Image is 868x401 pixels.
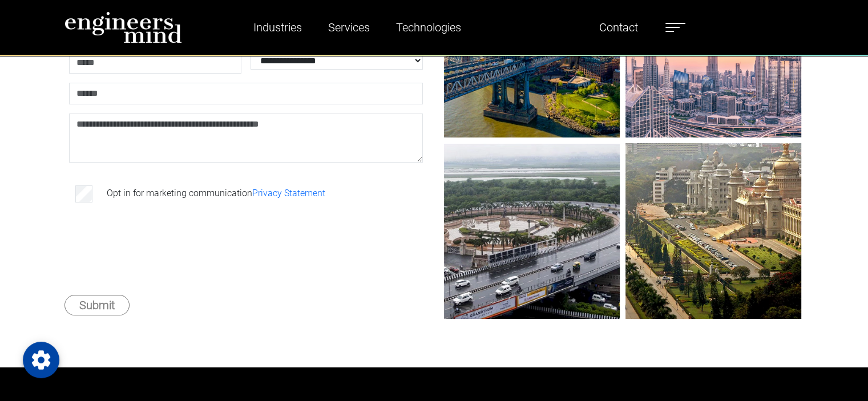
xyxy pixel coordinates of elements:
iframe: reCAPTCHA [71,223,245,268]
a: Privacy Statement [252,188,325,199]
a: Contact [595,14,643,40]
a: Technologies [391,14,466,40]
button: Submit [64,295,130,315]
img: gif [625,143,801,319]
a: Services [324,14,374,40]
label: Opt in for marketing communication [107,187,325,200]
img: logo [64,11,182,43]
a: Industries [249,14,306,40]
img: gif [444,143,620,319]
